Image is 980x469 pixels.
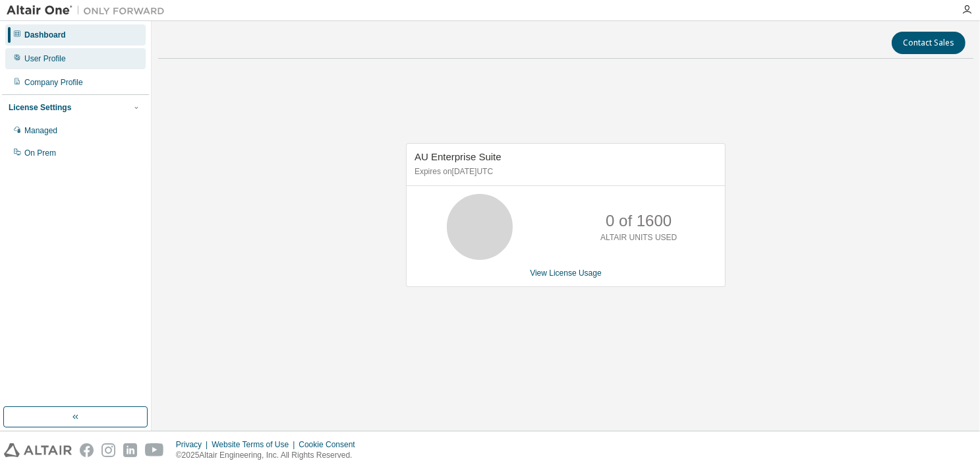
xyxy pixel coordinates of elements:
[24,53,66,64] div: User Profile
[24,30,66,40] div: Dashboard
[600,232,677,243] p: ALTAIR UNITS USED
[530,268,602,278] a: View License Usage
[7,4,171,17] img: Altair One
[299,439,362,450] div: Cookie Consent
[415,151,502,162] span: AU Enterprise Suite
[212,439,299,450] div: Website Terms of Use
[101,443,115,457] img: instagram.svg
[24,77,83,88] div: Company Profile
[4,443,72,457] img: altair_logo.svg
[9,102,71,113] div: License Settings
[176,450,363,461] p: © 2025 Altair Engineering, Inc. All Rights Reserved.
[145,443,164,457] img: youtube.svg
[24,125,57,136] div: Managed
[80,443,94,457] img: facebook.svg
[415,166,714,177] p: Expires on [DATE] UTC
[606,210,672,232] p: 0 of 1600
[123,443,137,457] img: linkedin.svg
[892,32,966,54] button: Contact Sales
[176,439,212,450] div: Privacy
[24,148,56,158] div: On Prem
